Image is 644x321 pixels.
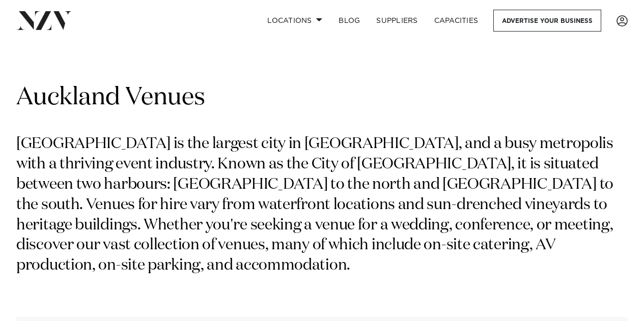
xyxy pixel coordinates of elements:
[16,82,628,114] h1: Auckland Venues
[493,10,601,32] a: Advertise your business
[16,11,72,30] img: nzv-logo.png
[330,10,368,32] a: BLOG
[259,10,330,32] a: Locations
[368,10,426,32] a: SUPPLIERS
[426,10,487,32] a: Capacities
[16,134,628,276] p: [GEOGRAPHIC_DATA] is the largest city in [GEOGRAPHIC_DATA], and a busy metropolis with a thriving...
